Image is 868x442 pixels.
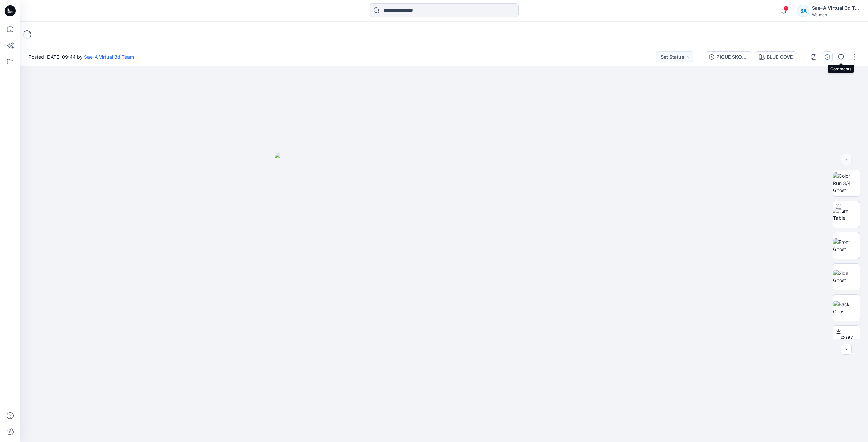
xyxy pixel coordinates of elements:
[833,270,860,284] img: Side Ghost
[840,333,853,345] span: BW
[812,12,860,17] div: Walmart
[755,51,797,62] button: BLUE COVE
[822,51,833,62] button: Details
[28,53,134,60] span: Posted [DATE] 09:44 by
[833,207,860,222] img: Turn Table
[812,4,860,12] div: Sae-A Virtual 3d Team
[716,53,748,61] div: PIQUE SKORT_ADM_Full Colorways_Update
[705,51,752,62] button: PIQUE SKORT_ADM_Full Colorways_Update
[783,6,789,11] span: 1
[833,301,860,315] img: Back Ghost
[767,53,793,61] div: BLUE COVE
[833,238,860,253] img: Front Ghost
[797,5,809,17] div: SA
[84,54,134,60] a: Sae-A Virtual 3d Team
[833,172,860,194] img: Color Run 3/4 Ghost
